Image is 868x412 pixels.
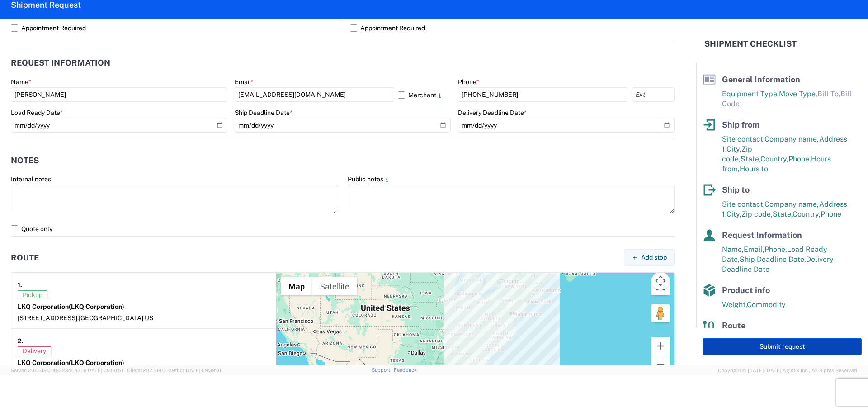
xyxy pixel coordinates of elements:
[722,321,745,330] span: Route
[817,90,840,98] span: Bill To,
[18,335,24,346] strong: 2.
[18,346,51,355] span: Delivery
[18,279,22,290] strong: 1.
[741,155,760,163] span: State,
[722,230,802,240] span: Request Information
[235,78,254,86] label: Email
[11,78,31,86] label: Name
[722,75,800,84] span: General Information
[69,303,124,310] span: (LKQ Corporation)
[18,290,47,299] span: Pickup
[651,337,670,355] button: Zoom in
[726,210,741,218] span: City,
[740,255,806,264] span: Ship Deadline Date,
[651,355,670,374] button: Zoom out
[127,368,221,373] span: Client: 2025.19.0-129fbcf
[18,359,124,366] strong: LKQ Corporation
[773,210,793,218] span: State,
[722,185,750,194] span: Ship to
[458,78,479,86] label: Phone
[722,300,747,309] span: Weight,
[394,367,417,373] a: Feedback
[651,272,670,290] button: Map camera controls
[788,155,811,163] span: Phone,
[398,87,451,102] label: Merchant
[722,90,779,98] span: Equipment Type,
[11,156,39,165] h2: Notes
[79,314,153,322] span: [GEOGRAPHIC_DATA] US
[348,175,391,183] label: Public notes
[764,245,787,254] span: Phone,
[651,304,670,322] button: Drag Pegman onto the map to open Street View
[722,200,764,208] span: Site contact,
[86,368,123,373] span: [DATE] 09:50:51
[740,165,768,173] span: Hours to
[722,285,770,295] span: Product info
[184,368,221,373] span: [DATE] 09:39:01
[312,277,357,295] button: Show satellite imagery
[760,155,788,163] span: Country,
[624,249,675,266] button: Add stop
[11,175,51,183] label: Internal notes
[281,277,312,295] button: Show street map
[741,210,773,218] span: Zip code,
[722,120,759,129] span: Ship from
[11,222,675,236] label: Quote only
[821,210,841,218] span: Phone
[350,21,675,35] label: Appointment Required
[726,145,741,153] span: City,
[764,135,819,143] span: Company name,
[718,366,857,374] span: Copyright © [DATE]-[DATE] Agistix Inc., All Rights Reserved
[703,338,862,355] button: Submit request
[722,245,744,254] span: Name,
[458,109,527,117] label: Delivery Deadline Date
[11,58,110,67] h2: Request Information
[235,109,292,117] label: Ship Deadline Date
[744,245,764,254] span: Email,
[747,300,786,309] span: Commodity
[11,368,123,373] span: Server: 2025.19.0-49328d0a35e
[764,200,819,208] span: Company name,
[18,303,124,310] strong: LKQ Corporation
[632,87,675,102] input: Ext
[779,90,817,98] span: Move Type,
[704,38,797,49] h2: Shipment Checklist
[11,21,336,35] label: Appointment Required
[18,314,79,322] span: [STREET_ADDRESS],
[69,359,124,366] span: (LKQ Corporation)
[11,109,63,117] label: Load Ready Date
[11,253,39,262] h2: Route
[372,367,394,373] a: Support
[641,253,667,262] span: Add stop
[722,135,764,143] span: Site contact,
[793,210,821,218] span: Country,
